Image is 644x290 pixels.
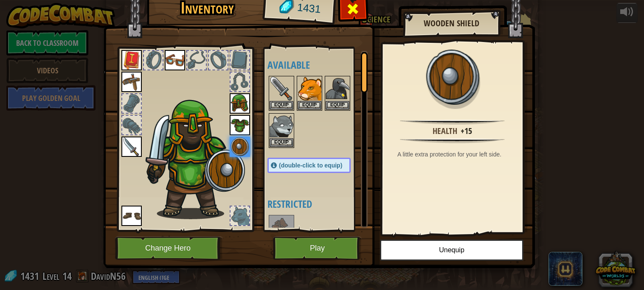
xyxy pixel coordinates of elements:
img: portrait.png [230,115,250,135]
div: +15 [461,125,472,137]
h4: Restricted [267,198,368,209]
button: Play [273,237,362,260]
button: Equip [298,101,321,110]
img: portrait.png [121,137,142,157]
img: portrait.png [121,206,142,226]
span: (double-click to equip) [279,162,342,169]
img: hr.png [400,120,505,125]
img: Gordon-Head.png [143,95,247,219]
img: hr.png [400,138,505,143]
img: portrait.png [230,93,250,114]
div: A little extra protection for your left side. [397,150,512,159]
img: male.png [143,96,247,219]
img: portrait.png [121,72,142,92]
img: portrait.png [270,77,293,100]
img: portrait.png [270,216,293,240]
div: Health [433,125,457,137]
img: portrait.png [298,77,321,100]
button: Equip [270,101,293,110]
img: portrait.png [270,114,293,138]
img: portrait.png [230,137,250,157]
img: portrait.png [425,50,480,105]
button: Equip [270,138,293,147]
img: portrait.png [326,77,349,100]
h4: Available [267,59,368,70]
button: Change Hero [115,237,223,260]
img: portrait.png [121,50,142,70]
button: Unequip [380,240,523,261]
h2: Wooden Shield [411,19,491,28]
button: Equip [326,101,349,110]
img: portrait.png [165,50,185,70]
